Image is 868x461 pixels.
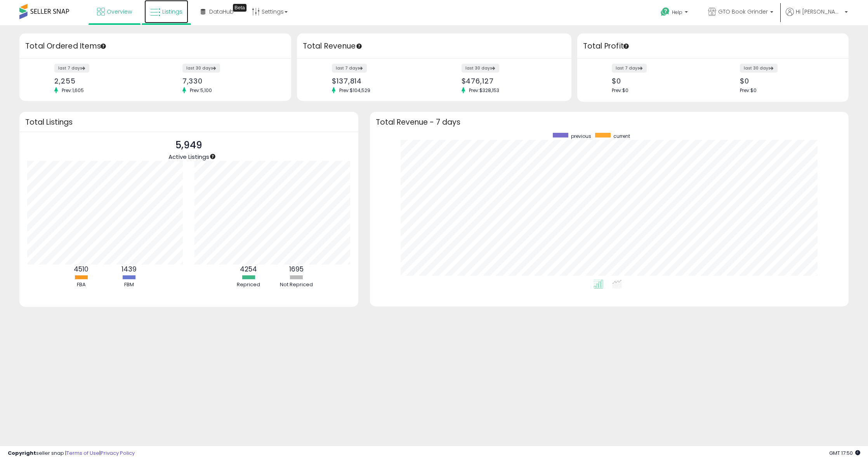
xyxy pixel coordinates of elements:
div: 7,330 [182,77,278,85]
span: GTO Book Grinder [718,8,768,16]
b: 4510 [74,264,89,274]
div: Tooltip anchor [209,153,216,160]
div: $0 [740,77,835,85]
div: $137,814 [332,77,428,85]
label: last 7 days [612,64,647,73]
div: Tooltip anchor [356,43,363,50]
span: Listings [162,8,182,16]
b: 4254 [240,264,257,274]
a: Hi [PERSON_NAME] [786,8,848,25]
div: Not Repriced [273,281,319,289]
div: Tooltip anchor [623,43,630,50]
p: 5,949 [168,138,209,153]
label: last 7 days [54,64,89,73]
h3: Total Ordered Items [25,41,285,52]
div: FBA [58,281,104,289]
span: Prev: $328,153 [465,87,503,94]
div: $476,127 [462,77,558,85]
h3: Total Profit [583,41,843,52]
div: Tooltip anchor [100,43,107,50]
h3: Total Revenue - 7 days [376,119,843,125]
label: last 7 days [332,64,367,73]
a: Help [654,1,696,25]
span: DataHub [209,8,234,16]
span: Hi [PERSON_NAME] [796,8,842,16]
span: current [613,133,630,139]
span: Prev: 1,605 [58,87,88,94]
span: Prev: $104,529 [335,87,374,94]
b: 1439 [122,264,137,274]
h3: Total Listings [25,119,352,125]
span: previous [571,133,591,139]
div: $0 [612,77,707,85]
span: Overview [107,8,132,16]
span: Prev: $0 [740,87,757,94]
span: Prev: $0 [612,87,628,94]
div: 2,255 [54,77,149,85]
label: last 30 days [740,64,778,73]
div: FBM [106,281,152,289]
span: Prev: 5,100 [186,87,216,94]
span: Help [672,9,682,16]
div: Repriced [225,281,272,289]
label: last 30 days [182,64,220,73]
i: Get Help [660,7,670,17]
span: Active Listings [168,153,209,161]
div: Tooltip anchor [233,4,247,12]
label: last 30 days [462,64,499,73]
h3: Total Revenue [303,41,566,52]
b: 1695 [289,264,304,274]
